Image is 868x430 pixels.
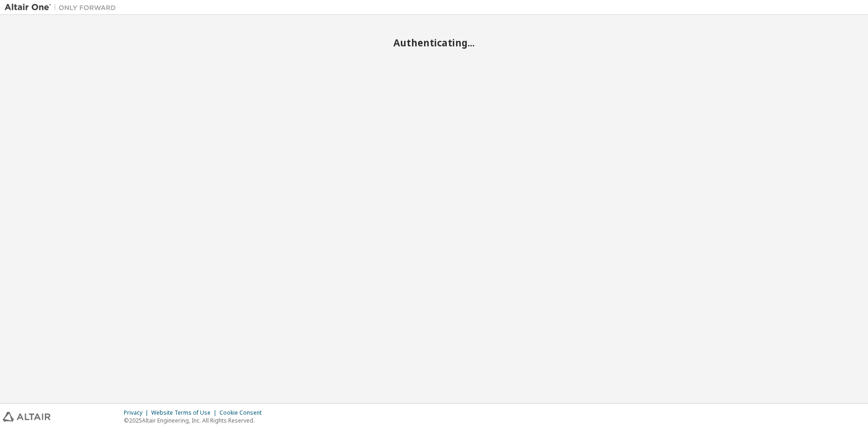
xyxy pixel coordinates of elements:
[219,409,267,417] div: Cookie Consent
[124,409,151,417] div: Privacy
[5,37,863,49] h2: Authenticating...
[151,409,219,417] div: Website Terms of Use
[3,412,51,422] img: altair_logo.svg
[5,3,121,12] img: Altair One
[124,417,267,424] p: © 2025 Altair Engineering, Inc. All Rights Reserved.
